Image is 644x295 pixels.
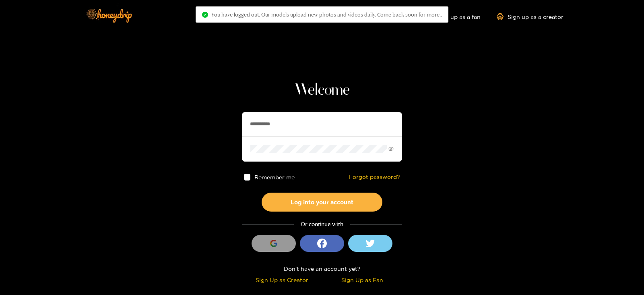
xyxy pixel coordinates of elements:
span: check-circle [202,12,208,18]
div: Sign Up as Creator [244,275,320,285]
a: Forgot password? [349,174,400,181]
div: Or continue with [242,220,402,229]
div: Sign Up as Fan [324,275,400,285]
span: eye-invisible [388,146,394,152]
h1: Welcome [242,81,402,100]
a: Sign up as a creator [497,13,563,20]
span: Remember me [255,174,295,180]
span: You have logged out. Our models upload new photos and videos daily. Come back soon for more.. [211,11,442,18]
div: Don't have an account yet? [242,264,402,273]
a: Sign up as a fan [425,13,481,20]
button: Log into your account [262,193,382,212]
